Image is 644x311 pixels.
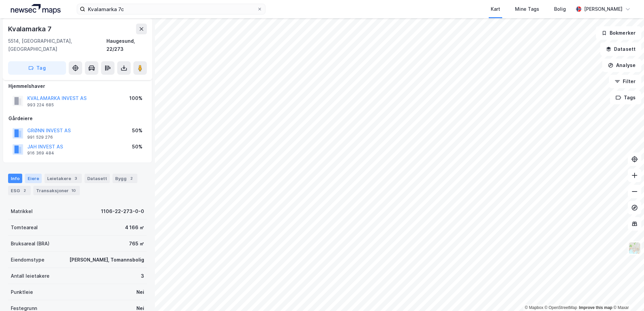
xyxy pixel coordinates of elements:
[610,279,644,311] iframe: Chat Widget
[628,242,641,254] img: Z
[85,4,257,14] input: Søk på adresse, matrikkel, gårdeiere, leietakere eller personer
[136,288,144,296] div: Nei
[554,5,566,13] div: Bolig
[8,37,106,53] div: 5514, [GEOGRAPHIC_DATA], [GEOGRAPHIC_DATA]
[132,127,142,135] div: 50%
[132,143,142,151] div: 50%
[8,186,31,195] div: ESG
[600,42,641,56] button: Datasett
[101,207,144,215] div: 1106-22-273-0-0
[106,37,147,53] div: Haugesund, 22/273
[11,207,33,215] div: Matrikkel
[125,223,144,232] div: 4 166 ㎡
[11,223,38,232] div: Tomteareal
[491,5,500,13] div: Kart
[70,187,77,194] div: 10
[610,91,641,104] button: Tags
[609,75,641,88] button: Filter
[11,288,33,296] div: Punktleie
[141,272,144,280] div: 3
[545,305,577,310] a: OpenStreetMap
[11,272,50,280] div: Antall leietakere
[27,135,53,140] div: 991 529 276
[72,175,79,182] div: 3
[11,4,61,14] img: logo.a4113a55bc3d86da70a041830d287a7e.svg
[596,26,641,40] button: Bokmerker
[525,305,543,310] a: Mapbox
[27,150,54,156] div: 916 369 484
[128,175,135,182] div: 2
[25,174,42,183] div: Eiere
[515,5,539,13] div: Mine Tags
[27,102,54,108] div: 993 224 685
[8,24,53,34] div: Kvalamarka 7
[44,174,82,183] div: Leietakere
[8,82,147,90] div: Hjemmelshaver
[129,94,142,102] div: 100%
[584,5,622,13] div: [PERSON_NAME]
[602,59,641,72] button: Analyse
[112,174,137,183] div: Bygg
[11,256,44,264] div: Eiendomstype
[85,174,110,183] div: Datasett
[8,174,22,183] div: Info
[8,114,147,123] div: Gårdeiere
[129,240,144,248] div: 765 ㎡
[11,240,50,248] div: Bruksareal (BRA)
[8,61,66,75] button: Tag
[33,186,80,195] div: Transaksjoner
[69,256,144,264] div: [PERSON_NAME], Tomannsbolig
[21,187,28,194] div: 2
[579,305,612,310] a: Improve this map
